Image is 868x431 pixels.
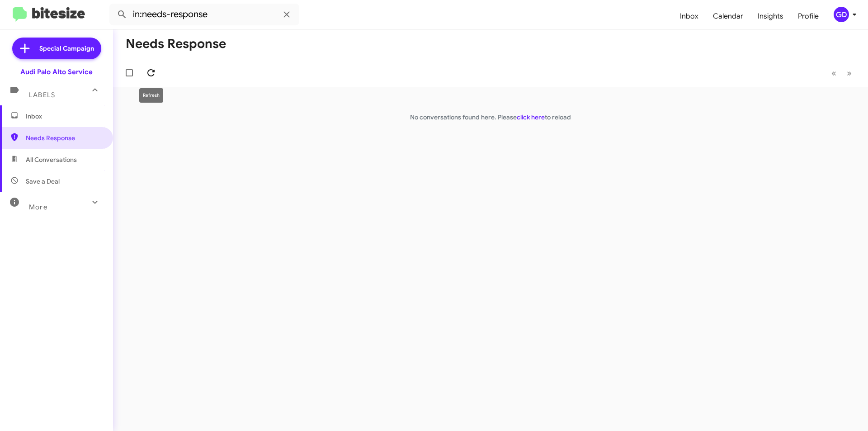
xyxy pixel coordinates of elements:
[791,3,826,29] a: Profile
[139,88,163,103] div: Refresh
[29,91,55,99] span: Labels
[831,67,836,79] span: «
[26,177,60,186] span: Save a Deal
[841,64,857,82] button: Next
[20,67,93,76] div: Audi Palo Alto Service
[826,7,858,22] button: GD
[673,3,706,29] a: Inbox
[826,64,842,82] button: Previous
[26,133,103,142] span: Needs Response
[847,67,852,79] span: »
[750,3,791,29] a: Insights
[826,64,857,82] nav: Page navigation example
[26,112,103,121] span: Inbox
[39,44,94,53] span: Special Campaign
[109,4,299,25] input: Search
[12,38,101,59] a: Special Campaign
[834,7,849,22] div: GD
[113,113,868,122] p: No conversations found here. Please to reload
[29,203,47,211] span: More
[26,155,77,164] span: All Conversations
[517,113,545,121] a: click here
[706,3,750,29] a: Calendar
[126,37,226,51] h1: Needs Response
